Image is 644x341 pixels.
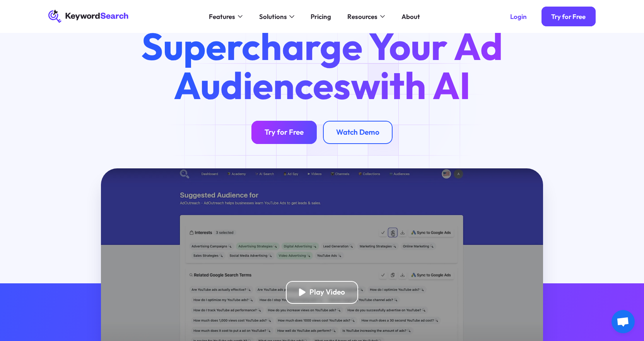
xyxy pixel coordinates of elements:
span: with AI [351,62,471,109]
div: About [401,12,420,21]
a: About [396,10,425,23]
a: Pricing [306,10,336,23]
h1: Supercharge Your Ad Audiences [125,27,518,105]
a: Try for Free [251,121,317,144]
div: Resources [347,12,378,21]
div: Features [209,12,235,21]
div: Pricing [311,12,331,21]
div: Try for Free [265,128,304,137]
div: Watch Demo [336,128,379,137]
div: Login [510,12,527,21]
a: Login [500,7,536,26]
div: Try for Free [551,12,586,21]
div: Play Video [309,288,345,297]
a: Try for Free [542,7,596,26]
a: Open chat [612,310,635,333]
div: Solutions [259,12,287,21]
